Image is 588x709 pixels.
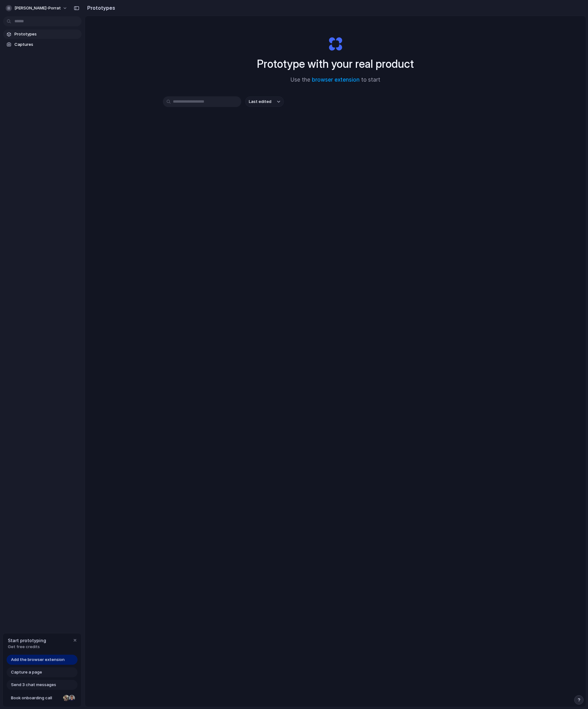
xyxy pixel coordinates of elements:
button: [PERSON_NAME]-porrat [3,3,71,13]
span: Capture a page [11,669,42,675]
span: Prototypes [14,31,79,37]
span: Captures [14,41,79,48]
span: Get free credits [8,644,46,650]
span: [PERSON_NAME]-porrat [14,5,61,11]
span: Add the browser extension [11,657,65,663]
a: Book onboarding call [7,693,78,703]
span: Book onboarding call [11,695,61,701]
h2: Prototypes [85,4,115,12]
a: Captures [3,40,82,49]
h1: Prototype with your real product [257,56,414,72]
div: Nicole Kubica [62,694,70,702]
a: browser extension [312,77,360,83]
div: Christian Iacullo [68,694,76,702]
a: Prototypes [3,30,82,39]
button: Last edited [245,96,284,107]
span: Last edited [249,99,271,105]
span: Start prototyping [8,637,46,644]
span: Send 3 chat messages [11,682,56,688]
span: Use the to start [291,76,380,84]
